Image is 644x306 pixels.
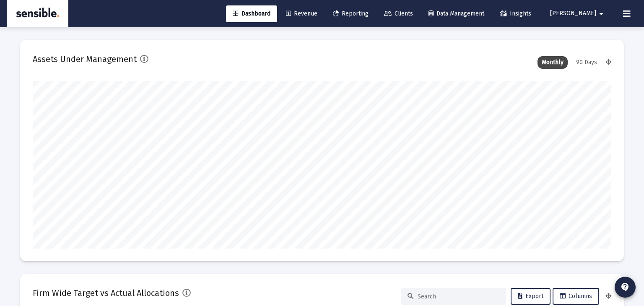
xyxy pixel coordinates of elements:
div: Monthly [538,56,568,69]
span: Clients [384,10,413,17]
button: Columns [553,288,599,305]
button: [PERSON_NAME] [540,5,616,22]
mat-icon: contact_support [620,282,630,292]
span: Insights [500,10,531,17]
a: Clients [377,5,420,22]
mat-icon: arrow_drop_down [596,5,606,22]
img: Dashboard [13,5,62,22]
a: Dashboard [226,5,277,22]
h2: Assets Under Management [33,52,137,66]
span: Dashboard [233,10,270,17]
div: 90 Days [572,56,601,69]
a: Insights [493,5,538,22]
span: Data Management [428,10,484,17]
input: Search [418,293,500,300]
a: Revenue [279,5,324,22]
span: Reporting [333,10,369,17]
h2: Firm Wide Target vs Actual Allocations [33,286,179,300]
span: Export [518,293,543,300]
button: Export [511,288,551,305]
span: Columns [560,293,592,300]
a: Reporting [326,5,375,22]
span: [PERSON_NAME] [550,10,596,17]
a: Data Management [422,5,491,22]
span: Revenue [286,10,317,17]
